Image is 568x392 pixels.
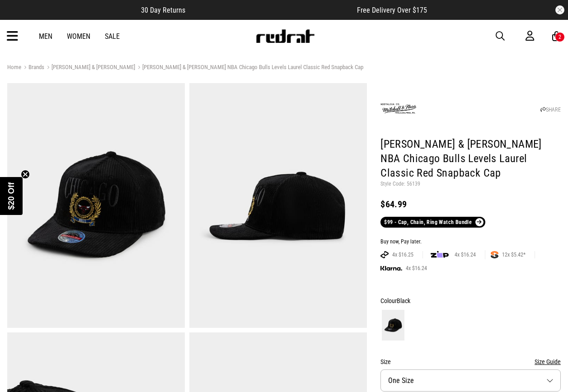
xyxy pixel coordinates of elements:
[540,107,561,113] a: SHARE
[535,356,561,367] button: Size Guide
[382,310,404,341] img: Black
[7,83,185,328] img: Mitchell & Ness Nba Chicago Bulls Levels Laurel Classic Red Snapback Cap in Black
[388,376,414,385] span: One Size
[389,251,417,258] span: 4x $16.25
[552,32,561,41] a: 2
[491,251,498,258] img: SPLITPAY
[431,250,449,259] img: zip
[380,137,561,181] h1: [PERSON_NAME] & [PERSON_NAME] NBA Chicago Bulls Levels Laurel Classic Red Snapback Cap
[255,29,315,43] img: Redrat logo
[203,5,339,14] iframe: Customer reviews powered by Trustpilot
[67,32,90,41] a: Women
[135,64,363,72] a: [PERSON_NAME] & [PERSON_NAME] NBA Chicago Bulls Levels Laurel Classic Red Snapback Cap
[105,32,120,41] a: Sale
[380,295,561,306] div: Colour
[451,251,479,258] span: 4x $16.24
[380,238,561,246] div: Buy now, Pay later.
[380,369,561,392] button: One Size
[44,64,135,72] a: [PERSON_NAME] & [PERSON_NAME]
[189,83,367,328] img: Mitchell & Ness Nba Chicago Bulls Levels Laurel Classic Red Snapback Cap in Black
[397,297,410,304] span: Black
[380,217,485,228] a: $99 - Cap, Chain, Ring Watch Bundle
[7,182,16,210] span: $20 Off
[380,251,389,258] img: AFTERPAY
[380,91,417,127] img: Mitchell & Ness
[39,32,52,41] a: Men
[380,199,561,210] div: $64.99
[559,34,561,40] div: 2
[21,64,44,72] a: Brands
[380,266,402,271] img: KLARNA
[380,356,561,367] div: Size
[141,6,185,14] span: 30 Day Returns
[402,265,431,272] span: 4x $16.24
[380,181,561,188] p: Style Code: 56139
[21,170,30,179] button: Close teaser
[357,6,427,14] span: Free Delivery Over $175
[498,251,529,258] span: 12x $5.42*
[7,64,21,70] a: Home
